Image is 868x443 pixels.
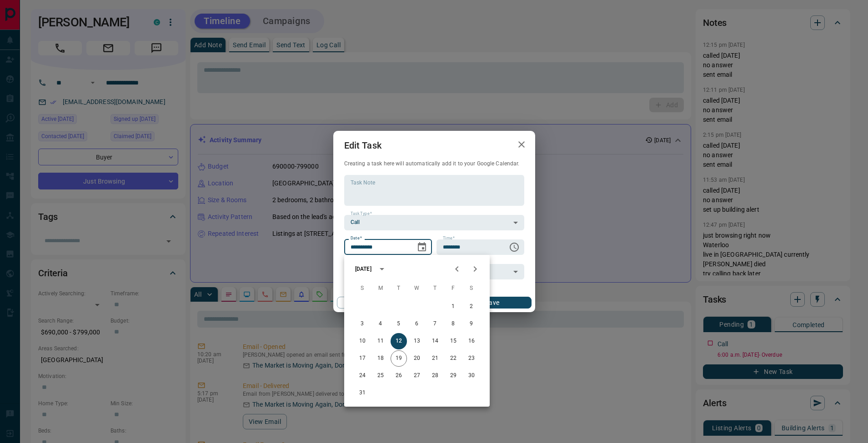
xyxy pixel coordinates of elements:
button: Choose time, selected time is 6:00 AM [505,238,523,256]
button: calendar view is open, switch to year view [374,261,390,277]
label: Task Type [351,211,372,217]
p: Creating a task here will automatically add it to your Google Calendar. [344,160,524,168]
button: 4 [372,316,389,332]
span: Friday [445,279,462,298]
button: 15 [445,333,462,349]
button: 5 [391,316,407,332]
button: 9 [463,316,480,332]
button: 24 [354,368,371,384]
span: Tuesday [391,279,407,298]
button: Previous month [448,260,466,278]
button: 31 [354,385,371,401]
button: 23 [463,350,480,367]
button: 12 [391,333,407,349]
span: Monday [372,279,389,298]
h2: Edit Task [333,131,392,160]
button: 30 [463,368,480,384]
button: 14 [427,333,443,349]
label: Time [443,235,455,241]
button: 21 [427,350,443,367]
button: 28 [427,368,443,384]
div: Call [344,215,524,230]
button: Cancel [337,297,415,309]
button: 1 [445,299,462,315]
label: Date [351,235,362,241]
button: 6 [409,316,425,332]
button: 10 [354,333,371,349]
button: 16 [463,333,480,349]
button: 19 [391,350,407,367]
div: [DATE] [355,265,371,273]
button: 11 [372,333,389,349]
button: 7 [427,316,443,332]
button: 13 [409,333,425,349]
button: 29 [445,368,462,384]
span: Sunday [354,279,371,298]
button: Save [453,297,531,309]
button: Choose date, selected date is Aug 12, 2025 [413,238,431,256]
button: 18 [372,350,389,367]
button: 8 [445,316,462,332]
button: 22 [445,350,462,367]
button: Next month [466,260,484,278]
button: 26 [391,368,407,384]
span: Saturday [463,279,480,298]
button: 25 [372,368,389,384]
button: 27 [409,368,425,384]
button: 17 [354,350,371,367]
button: 3 [354,316,371,332]
span: Thursday [427,279,443,298]
span: Wednesday [409,279,425,298]
button: 2 [463,299,480,315]
button: 20 [409,350,425,367]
